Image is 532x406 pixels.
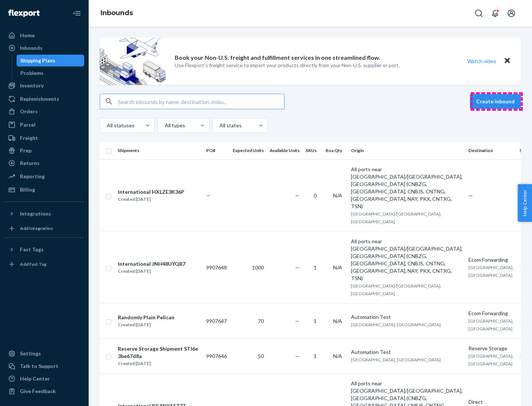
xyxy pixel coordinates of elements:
[351,166,463,210] div: All ports near [GEOGRAPHIC_DATA]/[GEOGRAPHIC_DATA], [GEOGRAPHIC_DATA] (CNBZG, [GEOGRAPHIC_DATA], ...
[20,32,35,39] div: Home
[295,264,300,271] span: —
[219,122,219,129] input: All states
[20,44,42,52] div: Inbounds
[118,94,284,109] input: Search inbounds by name, destination, msku...
[20,186,35,193] div: Billing
[69,6,84,21] button: Close Navigation
[20,147,31,154] div: Prep
[203,303,230,338] td: 9907647
[351,238,463,282] div: All ports near [GEOGRAPHIC_DATA]/[GEOGRAPHIC_DATA], [GEOGRAPHIC_DATA] (CNBZG, [GEOGRAPHIC_DATA], ...
[488,6,502,21] button: Open notifications
[20,159,40,167] div: Returns
[118,260,185,268] div: International JNH48UYQB7
[20,82,44,89] div: Inventory
[4,244,84,255] button: Fast Tags
[20,388,56,395] div: Give Feedback
[230,142,267,159] th: Expected Units
[4,93,84,105] a: Replenishments
[4,106,84,117] a: Orders
[118,345,200,360] div: Reserve Storage Shipment STI6e3be67d8a
[314,353,317,359] span: 1
[267,142,303,159] th: Available Units
[100,9,133,17] a: Inbounds
[115,142,203,159] th: Shipments
[333,318,342,324] span: N/A
[20,362,58,370] div: Talk to Support
[351,313,463,321] div: Automation Test
[468,318,514,331] span: [GEOGRAPHIC_DATA], [GEOGRAPHIC_DATA]
[351,357,441,362] span: [GEOGRAPHIC_DATA], [GEOGRAPHIC_DATA]
[333,192,342,199] span: N/A
[295,353,300,359] span: —
[348,142,465,159] th: Origin
[470,94,521,109] button: Create inbound
[4,145,84,156] a: Prep
[468,353,514,367] span: [GEOGRAPHIC_DATA], [GEOGRAPHIC_DATA]
[258,353,264,359] span: 50
[4,184,84,196] a: Billing
[468,265,514,278] span: [GEOGRAPHIC_DATA], [GEOGRAPHIC_DATA]
[20,375,50,382] div: Help Center
[20,69,44,77] div: Problems
[4,80,84,92] a: Inventory
[4,360,84,372] a: Talk to Support
[468,192,473,199] span: —
[20,350,41,357] div: Settings
[468,345,514,352] div: Reserve Storage
[468,310,514,317] div: Ecom Forwarding
[118,360,200,367] div: Created [DATE]
[203,231,230,303] td: 9907648
[4,348,84,359] a: Settings
[203,142,230,159] th: PO#
[17,67,85,79] a: Problems
[504,6,519,21] button: Open account menu
[175,62,400,69] p: Use Flexport’s freight service to import your products directly from your Non-U.S. supplier or port.
[8,10,40,17] img: Flexport logo
[118,321,174,328] div: Created [DATE]
[95,3,139,24] ol: breadcrumbs
[118,314,174,321] div: Randomly Plain Pelican
[4,373,84,385] a: Help Center
[106,122,107,129] input: All statuses
[333,264,342,271] span: N/A
[252,264,264,271] span: 1000
[20,95,59,103] div: Replenishments
[20,210,51,217] div: Integrations
[20,108,38,115] div: Orders
[463,56,501,66] button: Watch video
[258,318,264,324] span: 70
[203,338,230,374] td: 9907646
[4,208,84,220] button: Integrations
[4,42,84,54] a: Inbounds
[164,122,165,129] input: All types
[20,134,38,142] div: Freight
[468,398,514,406] div: Direct
[4,385,84,397] button: Give Feedback
[351,322,441,327] span: [GEOGRAPHIC_DATA], [GEOGRAPHIC_DATA]
[333,353,342,359] span: N/A
[295,318,300,324] span: —
[314,264,317,271] span: 1
[351,211,441,224] span: [GEOGRAPHIC_DATA]/[GEOGRAPHIC_DATA], [GEOGRAPHIC_DATA]
[20,261,47,267] div: Add Fast Tag
[17,55,85,66] a: Shipping Plans
[4,157,84,169] a: Returns
[206,192,211,199] span: —
[323,142,348,159] th: Box Qty
[20,173,45,180] div: Reporting
[518,184,532,222] button: Help Center
[4,171,84,182] a: Reporting
[314,192,317,199] span: 0
[118,268,185,275] div: Created [DATE]
[118,188,184,196] div: International HXLZE3K36P
[502,56,512,66] button: Close
[175,54,380,62] p: Book your Non-U.S. freight and fulfillment services in one streamlined flow.
[465,142,516,159] th: Destination
[4,223,84,234] a: Add Integration
[314,318,317,324] span: 1
[471,6,486,21] button: Open Search Box
[351,283,441,296] span: [GEOGRAPHIC_DATA]/[GEOGRAPHIC_DATA], [GEOGRAPHIC_DATA]
[4,119,84,131] a: Parcel
[4,132,84,144] a: Freight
